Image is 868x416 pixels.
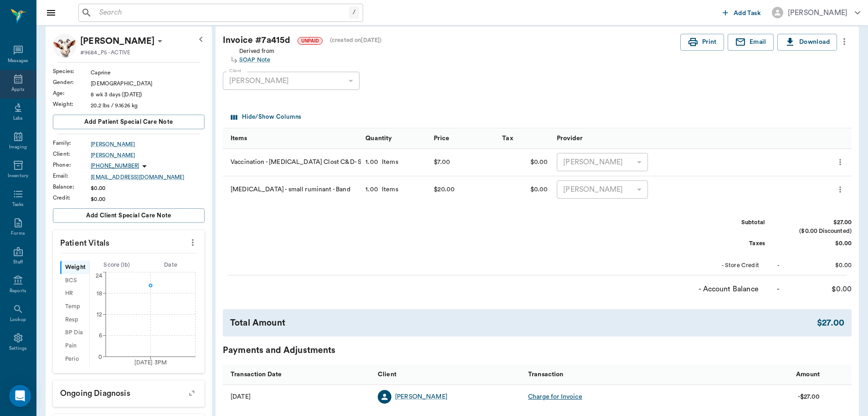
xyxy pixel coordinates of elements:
[365,185,378,194] div: 1.00
[96,273,103,278] tspan: 24
[53,139,91,147] div: Family :
[53,89,91,97] div: Age :
[833,182,847,197] button: more
[8,58,29,64] div: Messages
[788,7,847,18] div: [PERSON_NAME]
[231,362,282,387] div: Transaction Date
[728,34,774,51] button: Email
[53,100,91,108] div: Weight :
[91,195,205,203] div: $0.00
[53,67,91,75] div: Species :
[144,261,198,269] div: Date
[557,126,582,151] div: Provider
[239,56,274,64] a: SOAP Note
[498,149,552,176] div: $0.00
[378,158,398,167] div: Items
[230,316,817,330] div: Total Amount
[765,4,868,21] button: [PERSON_NAME]
[833,154,847,170] button: more
[53,150,91,158] div: Client :
[434,183,455,196] div: $20.00
[91,162,139,170] p: [PHONE_NUMBER]
[524,364,674,385] div: Transaction
[60,300,89,313] div: Temp
[60,274,89,287] div: BCS
[53,230,205,253] p: Patient Vitals
[798,392,820,401] div: -$27.00
[134,360,167,365] tspan: [DATE] 3PM
[91,184,205,192] div: $0.00
[817,316,844,330] div: $27.00
[60,339,89,353] div: Pain
[91,173,205,181] div: [EMAIL_ADDRESS][DOMAIN_NAME]
[690,284,759,295] div: - Account Balance
[91,101,205,110] div: 20.2 lbs / 9.1626 kg
[349,6,359,19] div: /
[298,37,322,44] span: UNPAID
[223,128,361,148] div: Items
[80,34,154,48] div: Nigel Lilley
[53,380,205,403] p: Ongoing diagnosis
[697,218,765,227] div: Subtotal
[97,290,102,296] tspan: 18
[53,115,205,129] button: Add patient Special Care Note
[697,239,765,248] div: Taxes
[53,183,91,191] div: Balance :
[97,312,102,317] tspan: 12
[53,194,91,202] div: Credit :
[99,333,102,338] tspan: 6
[80,34,154,48] p: [PERSON_NAME]
[777,261,780,270] div: -
[434,126,449,151] div: Price
[365,158,378,167] div: 1.00
[691,261,759,270] div: - Store Credit
[498,176,552,204] div: $0.00
[378,185,398,194] div: Items
[719,4,765,21] button: Add Task
[229,68,241,74] label: Client
[60,287,89,300] div: HR
[680,34,724,51] button: Print
[11,86,24,93] div: Appts
[9,345,27,352] div: Settings
[528,392,582,401] div: Charge for Invoice
[378,362,396,387] div: Client
[783,284,852,295] div: $0.00
[373,364,524,385] div: Client
[557,153,648,171] div: [PERSON_NAME]
[395,392,447,401] div: [PERSON_NAME]
[80,48,130,57] p: #9684_P5 - ACTIVE
[434,155,450,169] div: $7.00
[86,211,171,221] span: Add client Special Care Note
[223,344,852,357] div: Payments and Adjustments
[8,173,28,179] div: Inventory
[223,364,373,385] div: Transaction Date
[365,126,392,151] div: Quantity
[53,34,77,58] img: Profile Image
[361,128,429,148] div: Quantity
[239,45,274,64] div: Derived from
[10,288,26,295] div: Reports
[91,151,205,159] a: [PERSON_NAME]
[11,230,25,237] div: Forms
[783,227,852,236] div: ($0.00 Discounted)
[796,362,820,387] div: Amount
[223,72,360,90] div: [PERSON_NAME]
[12,201,24,208] div: Tasks
[91,79,205,88] div: [DEMOGRAPHIC_DATA]
[229,110,303,124] button: Select columns
[91,140,205,148] a: [PERSON_NAME]
[60,353,89,366] div: Perio
[96,6,349,19] input: Search
[552,128,690,148] div: Provider
[13,115,23,122] div: Labs
[502,126,513,151] div: Tax
[53,161,91,169] div: Phone :
[330,36,382,45] div: (created on [DATE] )
[98,354,102,359] tspan: 0
[783,261,852,270] div: $0.00
[53,78,91,86] div: Gender :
